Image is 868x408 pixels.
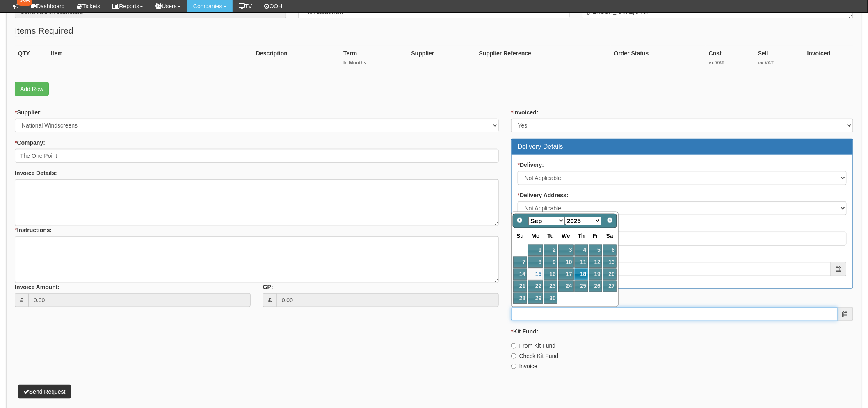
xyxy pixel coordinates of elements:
span: Prev [516,217,523,223]
span: Saturday [606,232,613,239]
a: 27 [603,281,617,292]
h3: Delivery Details [518,143,847,150]
small: In Months [343,59,404,66]
th: Supplier [408,46,476,74]
small: ex VAT [758,59,801,66]
input: Invoice [511,364,516,369]
a: 22 [528,281,543,292]
th: Sell [755,46,804,74]
label: Company: [15,139,45,147]
a: 12 [589,257,602,268]
a: 16 [544,269,557,280]
th: Cost [706,46,755,74]
label: Delivery Address: [518,191,569,199]
a: 23 [544,281,557,292]
span: Sunday [516,232,524,239]
th: QTY [15,46,48,74]
a: 11 [575,257,588,268]
label: Kit Fund: [511,327,539,335]
a: Prev [514,215,525,226]
a: 19 [589,269,602,280]
a: 9 [544,257,557,268]
label: Instructions: [15,226,52,234]
input: From Kit Fund [511,343,516,349]
th: Supplier Reference [476,46,611,74]
label: GP: [263,283,273,291]
span: Wednesday [562,232,570,239]
a: 14 [513,269,527,280]
label: Check Kit Fund [511,352,559,360]
a: 30 [544,293,557,304]
label: From Kit Fund [511,342,556,350]
th: Item [48,46,253,74]
label: Delivery: [518,161,544,169]
label: Invoice [511,362,537,370]
a: 7 [513,257,527,268]
label: Invoice Details: [15,169,57,177]
a: 6 [603,245,617,256]
span: Next [607,217,613,223]
label: Supplier: [15,108,42,116]
a: 5 [589,245,602,256]
span: Friday [593,232,598,239]
a: 24 [558,281,574,292]
a: 28 [513,293,527,304]
a: Next [604,215,616,226]
th: Invoiced [804,46,853,74]
a: 15 [528,269,543,280]
a: 3 [558,245,574,256]
input: Check Kit Fund [511,353,516,359]
small: ex VAT [709,59,752,66]
span: Thursday [578,232,585,239]
a: 18 [575,269,588,280]
a: 29 [528,293,543,304]
th: Description [253,46,340,74]
a: 13 [603,257,617,268]
a: 10 [558,257,574,268]
a: 17 [558,269,574,280]
a: Add Row [15,82,49,96]
a: 21 [513,281,527,292]
th: Term [340,46,408,74]
a: 8 [528,257,543,268]
a: 2 [544,245,557,256]
span: Tuesday [548,232,554,239]
a: 20 [603,269,617,280]
label: Invoice Amount: [15,283,59,291]
label: Invoiced: [511,108,539,116]
span: Monday [532,232,540,239]
th: Order Status [611,46,706,74]
button: Send Request [18,385,71,399]
a: 1 [528,245,543,256]
legend: Items Required [15,25,73,37]
a: 25 [575,281,588,292]
a: 4 [575,245,588,256]
a: 26 [589,281,602,292]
